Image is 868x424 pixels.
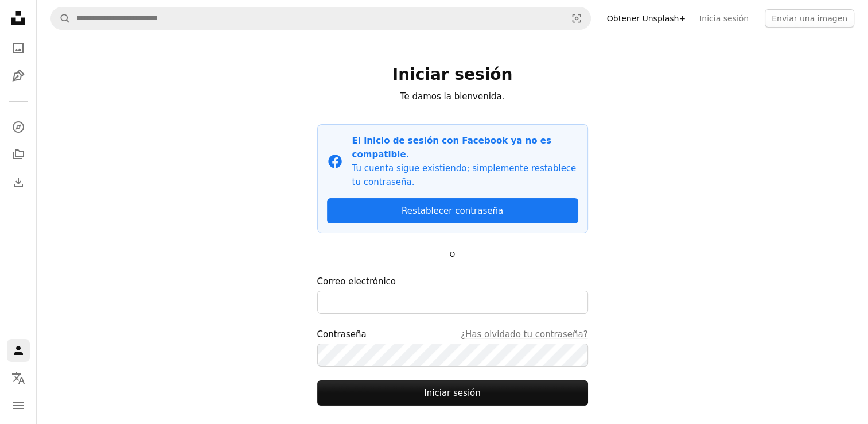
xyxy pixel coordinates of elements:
label: Correo electrónico [317,275,588,314]
a: Obtener Unsplash+ [600,9,692,28]
a: Colecciones [7,143,30,166]
h1: Iniciar sesión [317,64,588,85]
small: O [450,250,455,259]
p: El inicio de sesión con Facebook ya no es compatible. [352,134,578,161]
a: Inicio — Unsplash [7,7,30,32]
a: Fotos [7,37,30,60]
button: Idioma [7,367,30,390]
a: Iniciar sesión / Registrarse [7,339,30,362]
button: Iniciar sesión [317,380,588,406]
button: Enviar una imagen [765,9,854,28]
button: Búsqueda visual [563,7,590,29]
button: Buscar en Unsplash [51,7,71,29]
button: Menú [7,394,30,417]
a: ¿Has olvidado tu contraseña? [461,327,588,341]
a: Ilustraciones [7,64,30,87]
input: Contraseña¿Has olvidado tu contraseña? [317,344,588,367]
p: Tu cuenta sigue existiendo; simplemente restablece tu contraseña. [352,161,578,189]
form: Encuentra imágenes en todo el sitio [50,7,591,30]
input: Correo electrónico [317,291,588,314]
a: Historial de descargas [7,171,30,194]
a: Inicia sesión [692,9,756,28]
a: Explorar [7,115,30,138]
p: Te damos la bienvenida. [317,90,588,103]
a: Restablecer contraseña [327,198,578,223]
div: Contraseña [317,327,588,341]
